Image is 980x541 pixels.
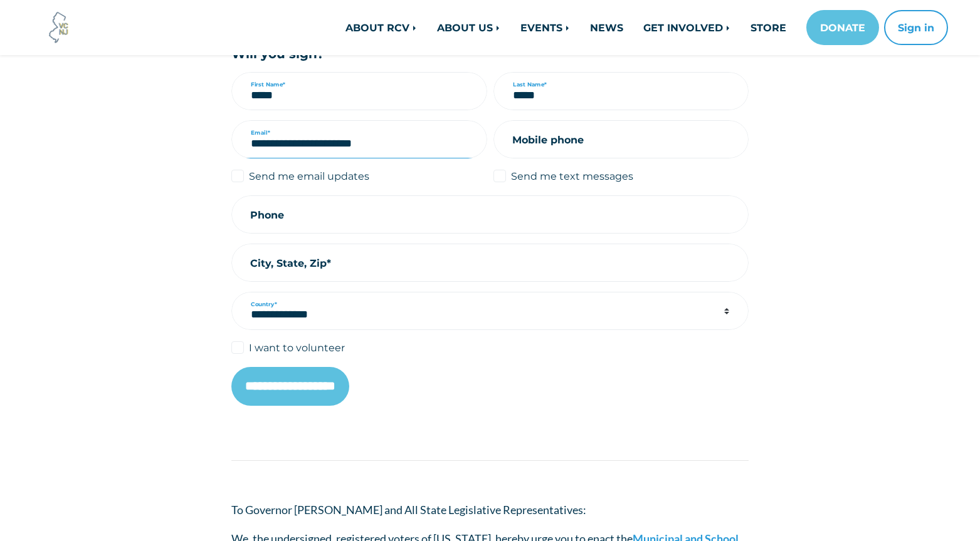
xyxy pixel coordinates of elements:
a: GET INVOLVED [633,15,740,40]
a: ABOUT RCV [335,15,427,40]
a: DONATE [806,10,879,45]
label: Send me email updates [249,168,369,183]
span: To Governor [PERSON_NAME] and All State Legislative Representatives: [231,503,586,517]
label: I want to volunteer [249,340,345,355]
a: ABOUT US [427,15,510,40]
nav: Main navigation [222,10,948,45]
a: STORE [740,15,796,40]
a: EVENTS [510,15,580,40]
a: NEWS [580,15,633,40]
button: Sign in or sign up [884,10,948,45]
label: Send me text messages [511,168,633,183]
img: Voter Choice NJ [42,11,76,44]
